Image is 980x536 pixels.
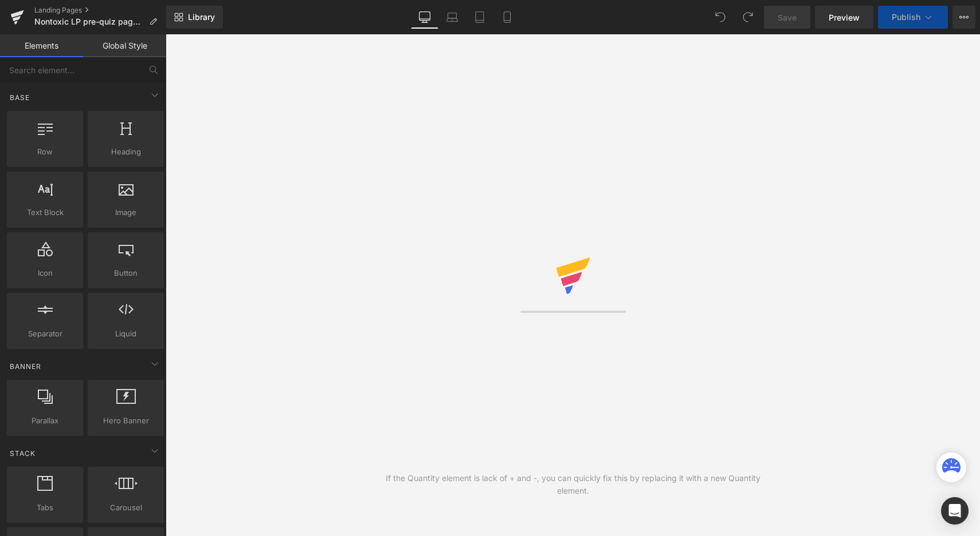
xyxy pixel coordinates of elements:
span: Button [91,267,160,279]
span: Tabs [10,502,80,514]
span: Publish [892,13,920,22]
a: Global Style [83,34,166,57]
span: Carousel [91,502,160,514]
a: Desktop [411,6,438,29]
div: If the Quantity element is lack of + and -, you can quickly fix this by replacing it with a new Q... [369,472,777,497]
a: Landing Pages [34,6,166,15]
a: Preview [815,6,873,29]
a: Mobile [493,6,521,29]
a: Tablet [466,6,493,29]
span: Row [10,146,80,158]
span: Parallax [10,415,80,427]
span: Save [778,11,797,23]
span: Heading [91,146,160,158]
span: Nontoxic LP pre-quiz page REBRAND [34,17,144,26]
button: Redo [736,6,759,29]
button: Publish [878,6,948,29]
span: Banner [9,361,42,372]
span: Base [9,92,31,103]
a: New Library [166,6,223,29]
span: Icon [10,267,80,279]
span: Text Block [10,207,80,219]
span: Separator [10,328,80,340]
div: Open Intercom Messenger [941,497,969,525]
span: Library [188,12,215,22]
span: Hero Banner [91,415,160,427]
span: Stack [9,448,37,459]
button: More [952,6,975,29]
span: Liquid [91,328,160,340]
button: Undo [709,6,732,29]
a: Laptop [438,6,466,29]
span: Image [91,207,160,219]
span: Preview [829,11,860,23]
